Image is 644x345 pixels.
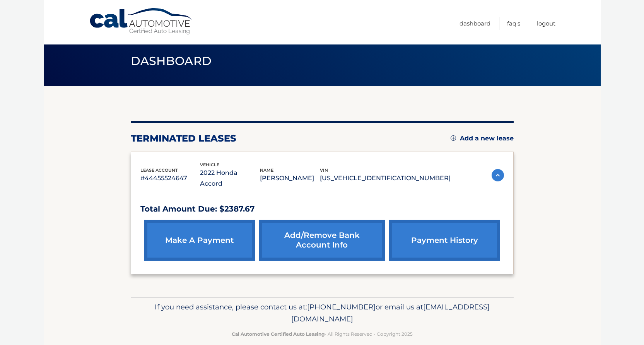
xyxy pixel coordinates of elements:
a: Add/Remove bank account info [259,220,385,261]
a: Dashboard [460,17,490,30]
span: [PHONE_NUMBER] [307,302,376,311]
span: vin [320,167,328,173]
span: Dashboard [131,54,212,68]
p: 2022 Honda Accord [200,167,260,189]
span: name [260,167,273,173]
span: lease account [140,167,178,173]
p: Total Amount Due: $2387.67 [140,202,504,216]
p: #44455524647 [140,173,200,184]
a: Add a new lease [451,135,514,142]
span: vehicle [200,162,219,167]
p: If you need assistance, please contact us at: or email us at [136,301,509,326]
p: - All Rights Reserved - Copyright 2025 [136,330,509,338]
img: accordion-active.svg [492,169,504,181]
strong: Cal Automotive Certified Auto Leasing [232,331,325,337]
a: Logout [537,17,555,30]
p: [US_VEHICLE_IDENTIFICATION_NUMBER] [320,173,451,184]
h2: terminated leases [131,133,236,144]
p: [PERSON_NAME] [260,173,320,184]
a: FAQ's [507,17,520,30]
a: make a payment [144,220,255,261]
img: add.svg [451,135,456,141]
a: payment history [389,220,500,261]
a: Cal Automotive [89,8,193,35]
